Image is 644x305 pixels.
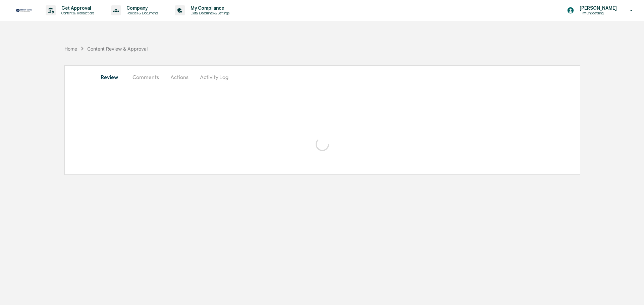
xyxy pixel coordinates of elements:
[56,11,98,15] p: Content & Transactions
[16,8,32,13] img: logo
[185,11,233,15] p: Data, Deadlines & Settings
[56,5,98,11] p: Get Approval
[64,46,77,52] div: Home
[127,69,164,85] button: Comments
[195,69,234,85] button: Activity Log
[574,5,620,11] p: [PERSON_NAME]
[97,69,127,85] button: Review
[574,11,620,15] p: Firm Onboarding
[97,69,548,85] div: secondary tabs example
[121,5,161,11] p: Company
[87,46,148,52] div: Content Review & Approval
[164,69,195,85] button: Actions
[185,5,233,11] p: My Compliance
[121,11,161,15] p: Policies & Documents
